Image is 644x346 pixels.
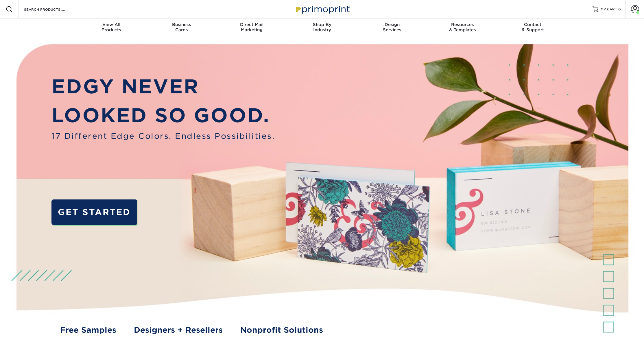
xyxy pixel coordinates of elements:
[498,22,568,32] div: & Support
[287,18,357,37] a: Shop ByIndustry
[427,18,498,37] a: Resources& Templates
[498,22,568,27] span: Contact
[76,22,147,32] div: Products
[76,18,147,37] a: View AllProducts
[357,22,427,32] div: Services
[240,324,323,336] a: Nonprofit Solutions
[427,22,498,27] span: Resources
[498,18,568,37] a: Contact& Support
[427,22,498,32] div: & Templates
[60,324,116,336] a: Free Samples
[293,3,351,15] img: Primoprint
[146,18,217,37] a: BusinessCards
[146,22,217,27] span: Business
[51,199,137,225] a: GET STARTED
[217,22,287,27] span: Direct Mail
[357,22,427,27] span: Design
[601,7,617,12] span: MY CART
[357,18,427,37] a: DesignServices
[146,22,217,32] div: Cards
[23,6,80,13] input: SEARCH PRODUCTS.....
[51,72,275,101] p: EDGY NEVER
[134,324,223,336] a: Designers + Resellers
[618,7,621,11] span: 0
[51,130,275,142] span: 17 Different Edge Colors. Endless Possibilities.
[287,22,357,32] div: Industry
[287,22,357,27] span: Shop By
[217,22,287,32] div: Marketing
[51,101,275,130] p: LOOKED SO GOOD.
[76,22,147,27] span: View All
[217,18,287,37] a: Direct MailMarketing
